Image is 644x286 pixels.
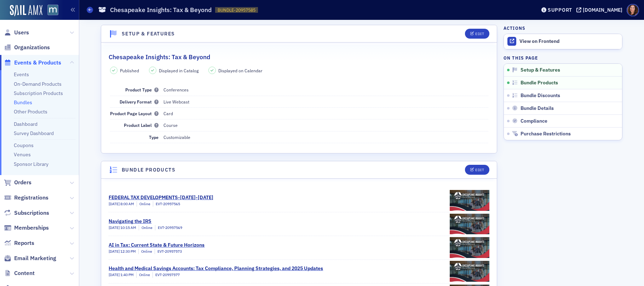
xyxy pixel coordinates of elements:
span: Users [14,29,29,37]
span: 8:00 AM [120,201,134,206]
h4: On this page [504,55,622,61]
span: Product Page Layout [110,111,159,116]
span: 12:30 PM [120,249,136,254]
span: Type [149,134,159,140]
div: Online [136,272,150,278]
a: Events [14,71,29,78]
div: Online [138,249,152,254]
span: Profile [627,4,639,16]
a: Bundles [14,99,32,106]
h4: Bundle Products [122,166,176,174]
h4: Setup & Features [122,30,175,38]
a: On-Demand Products [14,81,62,87]
a: Venues [14,151,31,158]
span: [DATE] [109,225,120,230]
dd: Course [163,119,488,131]
span: Compliance [521,118,547,124]
span: Orders [14,179,31,186]
img: SailAMX [10,5,42,16]
a: Organizations [4,44,50,51]
div: AI in Tax: Current State & Future Horizons [109,241,205,249]
button: Edit [465,165,489,175]
button: Edit [465,29,489,39]
a: Registrations [4,194,48,202]
span: Delivery Format [120,99,159,105]
span: Email Marketing [14,254,56,262]
a: View Homepage [42,5,58,17]
a: AI in Tax: Current State & Future Horizons[DATE] 12:30 PMOnlineEVT-20957573 [109,236,489,259]
span: Published [120,67,139,74]
a: Dashboard [14,121,38,127]
a: Sponsor Library [14,161,48,167]
div: EVT-20957577 [153,272,180,278]
span: Bundle Products [521,80,558,86]
div: [DOMAIN_NAME] [583,7,622,13]
div: Online [139,225,153,231]
a: Other Products [14,108,47,115]
div: View on Frontend [519,38,619,45]
span: Bundle Discounts [521,92,560,99]
div: Health and Medical Savings Accounts: Tax Compliance, Planning Strategies, and 2025 Updates [109,265,323,272]
span: [DATE] [109,201,120,206]
dd: Customizable [163,131,488,143]
span: 1:40 PM [120,272,134,277]
span: Card [163,111,173,116]
span: Organizations [14,44,50,51]
h4: Actions [504,25,525,31]
a: Email Marketing [4,254,56,262]
span: Registrations [14,194,48,202]
a: Health and Medical Savings Accounts: Tax Compliance, Planning Strategies, and 2025 Updates[DATE] ... [109,260,489,283]
button: [DOMAIN_NAME] [576,7,625,12]
a: View on Frontend [504,34,622,49]
span: Displayed on Calendar [218,67,263,74]
div: FEDERAL TAX DEVELOPMENTS-[DATE]-[DATE] [109,194,213,201]
div: Edit [475,32,484,36]
a: Reports [4,239,34,247]
h1: Chesapeake Insights: Tax & Beyond [110,6,212,14]
span: BUNDLE-20957585 [218,7,255,13]
a: Coupons [14,142,34,148]
span: 10:15 AM [120,225,136,230]
span: Product Label [124,122,159,128]
span: [DATE] [109,249,120,254]
div: EVT-20957573 [155,249,182,254]
span: Live Webcast [163,99,189,105]
span: Events & Products [14,59,61,67]
a: Subscriptions [4,209,49,217]
div: Online [137,201,150,207]
span: Conferences [163,87,189,92]
img: SailAMX [47,5,58,16]
span: [DATE] [109,272,120,277]
a: Memberships [4,224,49,232]
span: Displayed in Catalog [159,67,199,74]
a: Subscription Products [14,90,63,96]
div: Navigating the IRS [109,218,182,225]
a: Navigating the IRS[DATE] 10:15 AMOnlineEVT-20957569 [109,212,489,236]
a: Survey Dashboard [14,130,54,136]
span: Memberships [14,224,49,232]
div: Edit [475,168,484,172]
div: Support [548,7,572,13]
a: FEDERAL TAX DEVELOPMENTS-[DATE]-[DATE][DATE] 8:00 AMOnlineEVT-20957565 [109,189,489,212]
span: Bundle Details [521,105,554,112]
span: Product Type [125,87,159,92]
span: Content [14,269,35,277]
div: EVT-20957569 [155,225,182,231]
div: EVT-20957565 [153,201,180,207]
a: Content [4,269,35,277]
span: Setup & Features [521,67,560,73]
span: Reports [14,239,34,247]
span: Subscriptions [14,209,49,217]
a: Users [4,29,29,37]
a: Events & Products [4,59,61,67]
h2: Chesapeake Insights: Tax & Beyond [109,52,210,62]
a: Orders [4,179,31,186]
span: Purchase Restrictions [521,131,571,137]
